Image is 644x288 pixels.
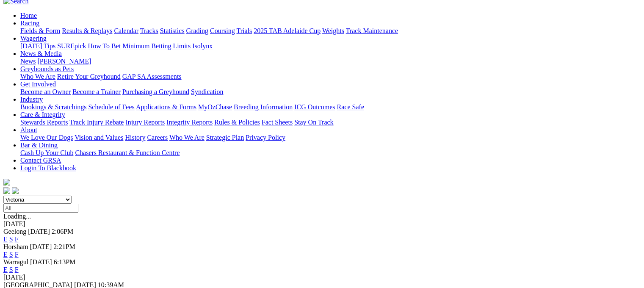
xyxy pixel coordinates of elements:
a: Vision and Values [75,134,123,141]
a: Schedule of Fees [88,103,134,111]
a: MyOzChase [198,103,232,111]
a: Tracks [140,27,158,34]
a: E [3,266,8,273]
a: Become a Trainer [72,88,121,95]
div: Racing [20,27,641,35]
a: Stewards Reports [20,119,68,126]
a: About [20,126,37,133]
a: Strategic Plan [206,134,244,141]
span: 6:13PM [54,258,76,266]
a: F [15,235,19,243]
span: [DATE] [30,243,52,250]
a: F [15,266,19,273]
div: [DATE] [3,274,641,281]
a: Login To Blackbook [20,164,76,172]
a: Privacy Policy [246,134,285,141]
a: Contact GRSA [20,157,61,164]
div: Industry [20,103,641,111]
a: Injury Reports [125,119,165,126]
span: Horsham [3,243,28,250]
a: Rules & Policies [214,119,260,126]
a: Calendar [114,27,138,34]
span: Geelong [3,228,26,235]
a: Cash Up Your Club [20,149,73,156]
a: How To Bet [88,42,121,50]
a: Weights [322,27,344,34]
a: Statistics [160,27,185,34]
span: 2:06PM [52,228,74,235]
a: Breeding Information [234,103,293,111]
div: News & Media [20,58,641,65]
span: Warragul [3,258,28,266]
a: E [3,235,8,243]
a: Who We Are [169,134,205,141]
div: [DATE] [3,220,641,228]
a: SUREpick [57,42,86,50]
div: About [20,134,641,141]
div: Wagering [20,42,641,50]
a: Minimum Betting Limits [122,42,191,50]
a: 2025 TAB Adelaide Cup [254,27,321,34]
span: 2:21PM [53,243,75,250]
img: facebook.svg [3,187,10,194]
a: Race Safe [337,103,364,111]
div: Bar & Dining [20,149,641,157]
a: ICG Outcomes [294,103,335,111]
a: S [9,235,13,243]
a: Retire Your Greyhound [57,73,121,80]
a: Integrity Reports [166,119,213,126]
a: E [3,251,8,258]
a: Track Maintenance [346,27,398,34]
a: Coursing [210,27,235,34]
a: Industry [20,96,43,103]
a: S [9,251,13,258]
div: Greyhounds as Pets [20,73,641,80]
a: Racing [20,19,39,27]
img: logo-grsa-white.png [3,179,10,186]
a: Greyhounds as Pets [20,65,74,72]
a: Careers [147,134,168,141]
a: Applications & Forms [136,103,196,111]
a: Track Injury Rebate [69,119,124,126]
a: Chasers Restaurant & Function Centre [75,149,180,156]
a: Wagering [20,35,47,42]
span: [DATE] [30,258,52,266]
a: Stay On Track [294,119,333,126]
a: F [15,251,19,258]
a: Become an Owner [20,88,71,95]
a: Purchasing a Greyhound [122,88,189,95]
a: Fields & Form [20,27,60,34]
img: twitter.svg [12,187,19,194]
a: Syndication [191,88,223,95]
a: Bar & Dining [20,141,58,149]
a: Bookings & Scratchings [20,103,86,111]
a: News & Media [20,50,62,57]
span: Loading... [3,213,31,220]
a: [DATE] Tips [20,42,55,50]
a: Get Involved [20,80,56,88]
a: History [125,134,145,141]
span: [DATE] [28,228,50,235]
a: We Love Our Dogs [20,134,73,141]
a: Who We Are [20,73,55,80]
a: Home [20,12,37,19]
a: Fact Sheets [262,119,293,126]
a: GAP SA Assessments [122,73,182,80]
div: Care & Integrity [20,119,641,126]
a: Trials [236,27,252,34]
a: Care & Integrity [20,111,65,118]
a: S [9,266,13,273]
a: Grading [186,27,208,34]
a: News [20,58,36,65]
a: Results & Replays [62,27,112,34]
div: Get Involved [20,88,641,96]
a: [PERSON_NAME] [37,58,91,65]
a: Isolynx [192,42,213,50]
input: Select date [3,204,78,213]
